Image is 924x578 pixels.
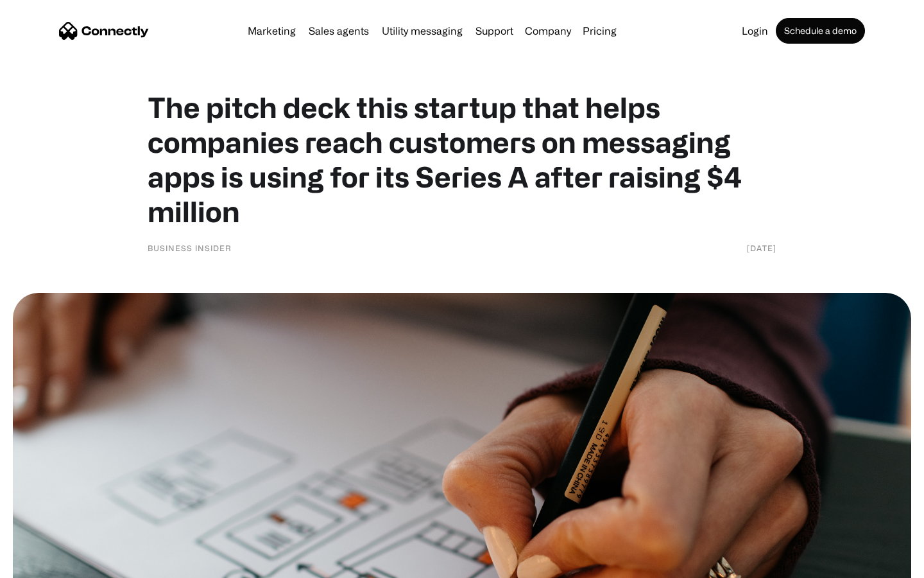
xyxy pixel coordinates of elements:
[13,556,77,574] aside: Language selected: English
[747,241,776,254] div: [DATE]
[577,26,622,36] a: Pricing
[148,241,232,254] div: Business Insider
[470,26,518,36] a: Support
[304,26,374,36] a: Sales agents
[525,22,571,40] div: Company
[377,26,468,36] a: Utility messaging
[148,90,776,229] h1: The pitch deck this startup that helps companies reach customers on messaging apps is using for i...
[26,556,77,574] ul: Language list
[737,26,773,36] a: Login
[776,18,865,44] a: Schedule a demo
[243,26,301,36] a: Marketing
